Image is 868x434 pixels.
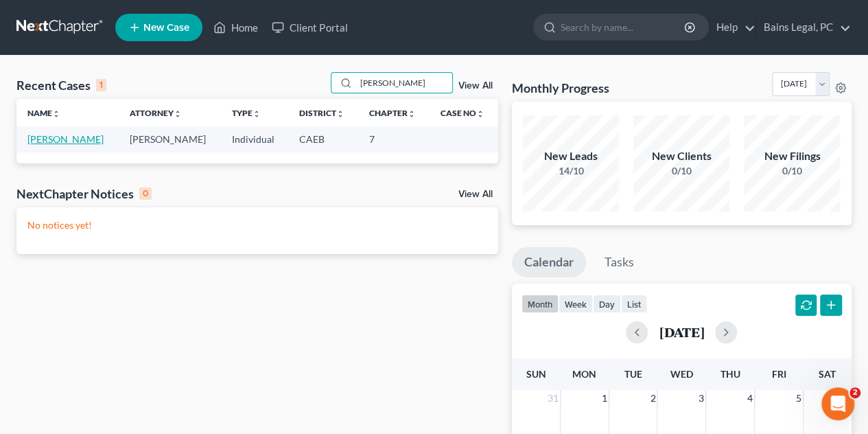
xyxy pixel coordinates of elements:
[624,368,642,380] span: Tue
[207,15,265,40] a: Home
[523,164,619,178] div: 14/10
[771,368,786,380] span: Fri
[143,23,189,33] span: New Case
[441,108,484,118] a: Case Nounfold_more
[523,148,619,164] div: New Leads
[408,110,416,118] i: unfold_more
[253,110,261,118] i: unfold_more
[52,110,60,118] i: unfold_more
[358,126,430,152] td: 7
[356,73,452,93] input: Search by name...
[572,368,596,380] span: Mon
[512,80,609,96] h3: Monthly Progress
[299,108,344,118] a: Districtunfold_more
[27,108,60,118] a: Nameunfold_more
[744,164,840,178] div: 0/10
[458,81,493,91] a: View All
[697,390,705,407] span: 3
[232,108,261,118] a: Typeunfold_more
[821,387,854,420] iframe: Intercom live chat
[709,15,755,40] a: Help
[174,110,182,118] i: unfold_more
[559,295,593,313] button: week
[139,187,152,200] div: 0
[16,185,152,202] div: NextChapter Notices
[221,126,288,152] td: Individual
[546,390,560,407] span: 31
[265,15,354,40] a: Client Portal
[96,79,106,91] div: 1
[512,247,586,277] a: Calendar
[336,110,344,118] i: unfold_more
[633,164,729,178] div: 0/10
[369,108,416,118] a: Chapterunfold_more
[600,390,609,407] span: 1
[27,133,104,145] a: [PERSON_NAME]
[720,368,740,380] span: Thu
[526,368,546,380] span: Sun
[795,390,803,407] span: 5
[561,14,686,40] input: Search by name...
[757,15,851,40] a: Bains Legal, PC
[744,148,840,164] div: New Filings
[593,295,621,313] button: day
[119,126,221,152] td: [PERSON_NAME]
[633,148,729,164] div: New Clients
[746,390,754,407] span: 4
[659,325,704,339] h2: [DATE]
[288,126,358,152] td: CAEB
[476,110,484,118] i: unfold_more
[670,368,693,380] span: Wed
[27,218,487,232] p: No notices yet!
[16,77,106,93] div: Recent Cases
[819,368,836,380] span: Sat
[621,295,647,313] button: list
[849,387,860,398] span: 2
[521,295,559,313] button: month
[648,390,657,407] span: 2
[592,247,646,277] a: Tasks
[130,108,182,118] a: Attorneyunfold_more
[458,190,493,199] a: View All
